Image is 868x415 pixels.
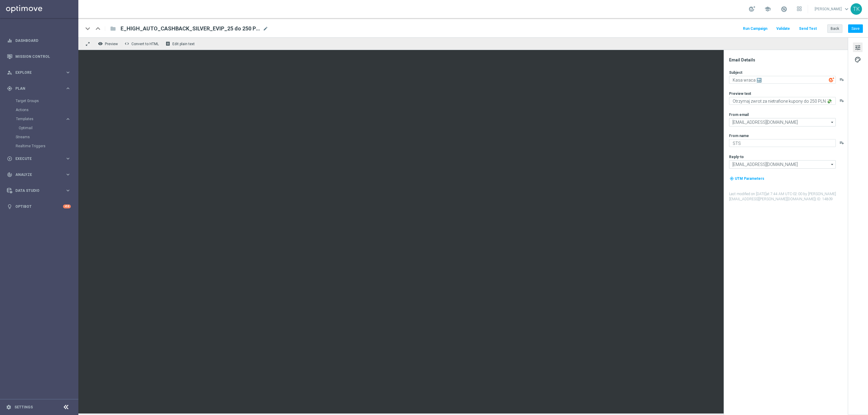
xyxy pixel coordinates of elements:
i: track_changes [7,172,12,177]
span: Analyze [15,173,65,176]
img: optiGenie.svg [829,77,834,83]
div: Optimail [19,123,78,133]
span: Explore [15,71,65,74]
span: palette [854,56,861,64]
button: code Convert to HTML [123,40,162,48]
button: Mission Control [7,54,71,59]
label: Preview text [729,91,751,96]
div: TK [851,3,862,15]
i: remove_red_eye [98,41,103,46]
button: Data Studio keyboard_arrow_right [7,188,71,193]
div: Actions [16,105,78,114]
input: Select [729,160,836,169]
button: equalizer Dashboard [7,38,71,43]
div: Mission Control [7,48,71,64]
i: play_circle_outline [7,156,12,161]
a: Streams [16,135,63,139]
i: arrow_drop_down [829,118,835,126]
button: Validate [775,25,791,33]
span: Convert to HTML [131,42,159,46]
a: Actions [16,108,63,112]
i: lightbulb [7,204,12,209]
i: equalizer [7,38,12,43]
label: Last modified on [DATE] at 7:44 AM UTC-02:00 by [PERSON_NAME][EMAIL_ADDRESS][PERSON_NAME][DOMAIN_... [729,192,847,202]
span: Validate [776,27,790,31]
i: receipt [165,41,170,46]
label: From email [729,112,749,117]
button: Run Campaign [742,25,768,33]
button: Back [827,24,842,33]
a: Mission Control [15,48,71,64]
a: Target Groups [16,98,63,103]
span: Edit plain text [172,42,195,46]
button: play_circle_outline Execute keyboard_arrow_right [7,156,71,161]
div: Data Studio [7,188,65,193]
div: Email Details [729,57,847,63]
i: arrow_drop_down [829,161,835,168]
span: | ID: 14809 [815,197,833,201]
div: Realtime Triggers [16,142,78,151]
span: Templates [16,117,59,121]
span: mode_edit [263,26,268,31]
i: keyboard_arrow_right [65,116,71,122]
button: Templates keyboard_arrow_right [16,117,71,121]
span: Preview [105,42,118,46]
button: track_changes Analyze keyboard_arrow_right [7,172,71,177]
a: Optimail [19,126,63,130]
label: From name [729,133,749,138]
a: Dashboard [15,33,71,48]
span: school [764,6,771,12]
i: keyboard_arrow_right [65,172,71,177]
label: Reply-to [729,154,744,159]
i: keyboard_arrow_right [65,156,71,161]
div: Plan [7,86,65,91]
button: receipt Edit plain text [164,40,197,48]
div: Analyze [7,172,65,177]
button: my_location UTM Parameters [729,175,765,182]
button: playlist_add [839,140,844,145]
span: code [124,41,129,46]
span: UTM Parameters [735,176,764,181]
button: remove_red_eye Preview [96,40,121,48]
div: person_search Explore keyboard_arrow_right [7,70,71,75]
button: tune [853,42,863,52]
i: keyboard_arrow_right [65,86,71,91]
div: +10 [63,204,71,208]
div: Templates [16,117,65,121]
span: keyboard_arrow_down [843,6,850,12]
span: Execute [15,157,65,161]
a: Realtime Triggers [16,144,63,148]
div: Target Groups [16,96,78,105]
input: Select [729,118,836,126]
div: Templates [16,114,78,133]
button: Send Test [798,25,818,33]
div: Execute [7,156,65,161]
a: Optibot [15,198,63,214]
div: Streams [16,133,78,142]
i: gps_fixed [7,86,12,91]
a: [PERSON_NAME]keyboard_arrow_down [814,5,851,14]
i: my_location [730,176,734,181]
i: person_search [7,70,12,75]
span: E_HIGH_AUTO_CASHBACK_SILVER_EVIP_25 do 250 PLN_WEEKLY [121,25,260,32]
button: lightbulb Optibot +10 [7,204,71,209]
button: Save [848,24,863,33]
div: Explore [7,70,65,75]
div: Dashboard [7,33,71,48]
button: playlist_add [839,98,844,103]
div: Optibot [7,198,71,214]
i: playlist_add [839,77,844,82]
button: palette [853,55,863,64]
a: Settings [14,405,33,409]
button: gps_fixed Plan keyboard_arrow_right [7,86,71,91]
i: keyboard_arrow_right [65,70,71,75]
